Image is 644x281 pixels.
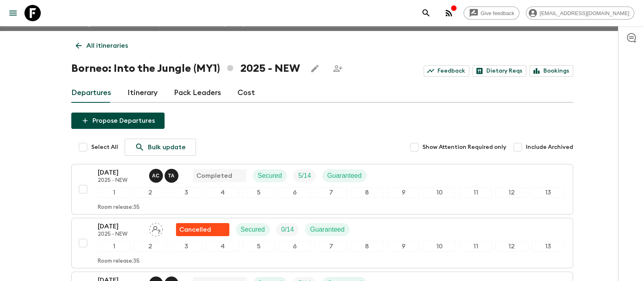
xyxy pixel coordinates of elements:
[532,187,565,198] div: 13
[276,223,299,236] div: Trip Fill
[98,221,143,231] p: [DATE]
[98,177,143,184] p: 2025 - NEW
[91,143,118,151] span: Select All
[422,143,506,151] span: Show Attention Required only
[278,187,311,198] div: 6
[170,241,203,252] div: 3
[387,241,420,252] div: 9
[98,241,131,252] div: 1
[314,241,347,252] div: 7
[310,225,345,235] p: Guaranteed
[330,60,346,77] span: Share this itinerary
[71,164,573,215] button: [DATE]2025 - NEWAlvin Chin Chun Wei, Tiyon Anak JunaCompletedSecuredTrip FillGuaranteed1234567891...
[351,187,384,198] div: 8
[71,83,111,103] a: Departures
[86,41,128,51] p: All itineraries
[418,5,434,21] button: search adventures
[71,60,300,77] h1: Borneo: Into the Jungle (MY1) 2025 - NEW
[307,60,323,77] button: Edit this itinerary
[206,241,239,252] div: 4
[134,187,167,198] div: 2
[293,169,316,182] div: Trip Fill
[149,171,180,178] span: Alvin Chin Chun Wei, Tiyon Anak Juna
[134,241,167,252] div: 2
[71,113,165,129] button: Propose Departures
[98,204,140,211] p: Room release: 35
[423,187,456,198] div: 10
[241,225,265,235] p: Secured
[351,241,384,252] div: 8
[423,241,456,252] div: 10
[253,169,287,182] div: Secured
[127,83,158,103] a: Itinerary
[174,83,221,103] a: Pack Leaders
[176,223,229,236] div: Flash Pack cancellation
[98,258,140,265] p: Room release: 35
[98,231,143,238] p: 2025 - NEW
[459,187,492,198] div: 11
[71,218,573,268] button: [DATE]2025 - NEWAssign pack leaderFlash Pack cancellationSecuredTrip FillGuaranteed12345678910111...
[495,241,528,252] div: 12
[98,168,143,177] p: [DATE]
[424,65,469,77] a: Feedback
[179,225,211,235] p: Cancelled
[298,171,311,181] p: 5 / 14
[473,65,526,77] a: Dietary Reqs
[5,5,21,21] button: menu
[278,241,311,252] div: 6
[149,225,163,232] span: Assign pack leader
[314,187,347,198] div: 7
[237,83,255,103] a: Cost
[526,143,573,151] span: Include Archived
[535,10,634,16] span: [EMAIL_ADDRESS][DOMAIN_NAME]
[526,7,634,20] div: [EMAIL_ADDRESS][DOMAIN_NAME]
[387,187,420,198] div: 9
[476,10,519,16] span: Give feedback
[148,142,186,152] p: Bulk update
[242,187,275,198] div: 5
[459,241,492,252] div: 11
[170,187,203,198] div: 3
[258,171,282,181] p: Secured
[532,241,565,252] div: 13
[281,225,294,235] p: 0 / 14
[242,241,275,252] div: 5
[71,38,132,54] a: All itineraries
[206,187,239,198] div: 4
[530,65,573,77] a: Bookings
[464,7,519,20] a: Give feedback
[98,187,131,198] div: 1
[495,187,528,198] div: 12
[327,171,362,181] p: Guaranteed
[236,223,270,236] div: Secured
[125,139,196,156] a: Bulk update
[196,171,232,181] p: Completed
